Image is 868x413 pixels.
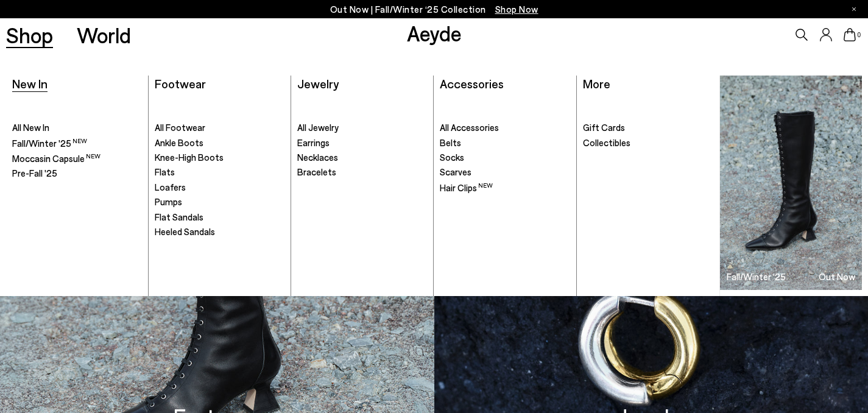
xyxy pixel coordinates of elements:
[12,122,143,134] a: All New In
[12,138,87,149] span: Fall/Winter '25
[440,137,570,149] a: Belts
[77,24,131,46] a: World
[155,226,285,238] a: Heeled Sandals
[12,153,101,164] span: Moccasin Capsule
[155,182,285,194] a: Loafers
[155,152,224,163] span: Knee-High Boots
[440,182,570,194] a: Hair Clips
[155,76,206,91] a: Footwear
[297,137,330,148] span: Earrings
[155,166,175,177] span: Flats
[297,122,428,134] a: All Jewelry
[583,76,610,91] a: More
[440,152,570,164] a: Socks
[297,152,428,164] a: Necklaces
[720,76,862,291] a: Fall/Winter '25 Out Now
[720,76,862,291] img: Group_1295_900x.jpg
[440,182,493,193] span: Hair Clips
[297,137,428,149] a: Earrings
[297,122,339,133] span: All Jewelry
[727,272,786,281] h3: Fall/Winter '25
[12,168,57,178] span: Pre-Fall '25
[330,2,538,17] p: Out Now | Fall/Winter ‘25 Collection
[407,20,462,46] a: Aeyde
[155,182,186,192] span: Loafers
[155,137,285,149] a: Ankle Boots
[155,226,215,237] span: Heeled Sandals
[844,28,856,41] a: 0
[12,122,49,133] span: All New In
[155,196,182,207] span: Pumps
[155,122,285,134] a: All Footwear
[12,137,143,150] a: Fall/Winter '25
[155,211,285,224] a: Flat Sandals
[155,137,203,148] span: Ankle Boots
[440,166,570,178] a: Scarves
[495,4,538,15] span: Navigate to /collections/new-in
[297,166,428,178] a: Bracelets
[440,137,461,148] span: Belts
[155,166,285,178] a: Flats
[155,196,285,208] a: Pumps
[12,168,143,180] a: Pre-Fall '25
[583,122,714,134] a: Gift Cards
[155,211,203,222] span: Flat Sandals
[155,122,205,133] span: All Footwear
[440,152,464,163] span: Socks
[6,24,53,46] a: Shop
[819,272,855,281] h3: Out Now
[440,122,570,134] a: All Accessories
[583,137,714,149] a: Collectibles
[440,76,504,91] a: Accessories
[583,137,630,148] span: Collectibles
[155,152,285,164] a: Knee-High Boots
[297,166,336,177] span: Bracelets
[440,122,499,133] span: All Accessories
[12,152,143,165] a: Moccasin Capsule
[856,32,862,38] span: 0
[12,76,48,91] a: New In
[440,166,471,177] span: Scarves
[297,76,339,91] a: Jewelry
[583,122,625,133] span: Gift Cards
[297,152,338,163] span: Necklaces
